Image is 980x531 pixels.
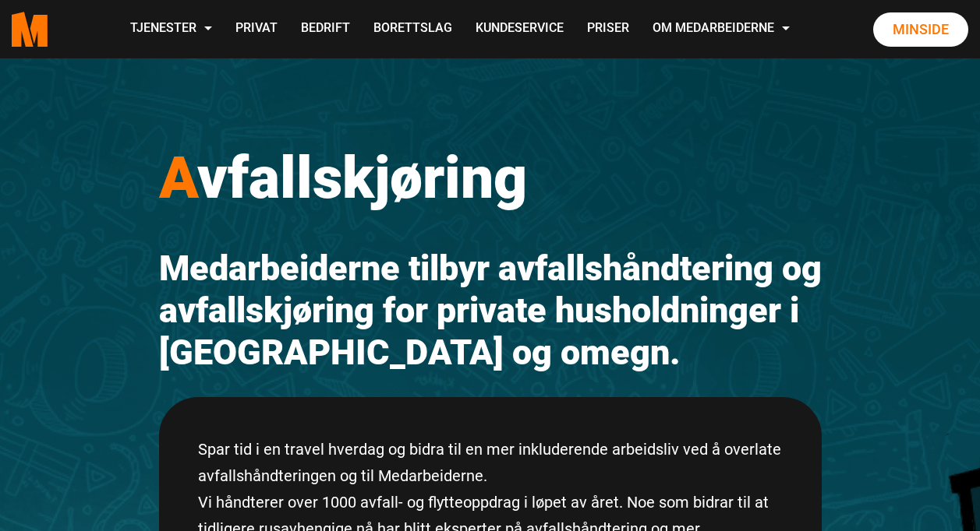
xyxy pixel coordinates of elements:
[159,143,197,212] span: A
[224,2,289,57] a: Privat
[873,12,968,47] a: Minside
[464,2,575,57] a: Kundeservice
[289,2,362,57] a: Bedrift
[575,2,641,57] a: Priser
[159,248,822,374] h2: Medarbeiderne tilbyr avfallshåndtering og avfallskjøring for private husholdninger i [GEOGRAPHIC_...
[641,2,801,57] a: Om Medarbeiderne
[159,142,822,213] h1: vfallskjøring
[362,2,464,57] a: Borettslag
[119,2,224,57] a: Tjenester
